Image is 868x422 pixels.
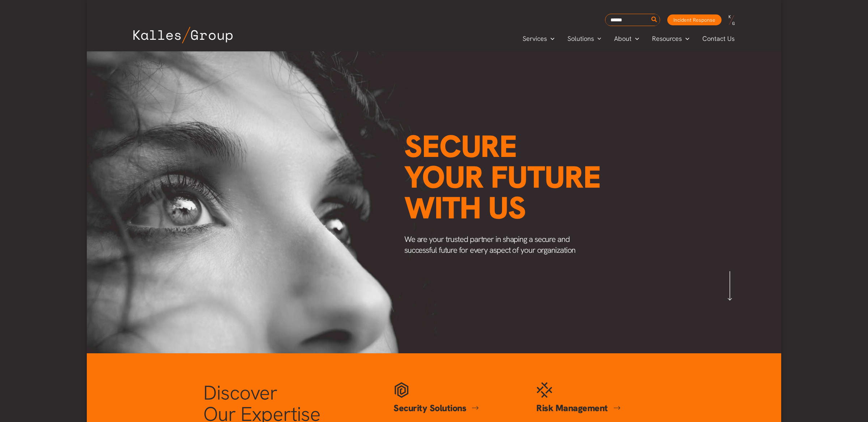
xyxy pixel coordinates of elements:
a: Contact Us [696,33,742,44]
a: Incident Response [667,14,722,25]
span: Menu Toggle [631,33,639,44]
a: ServicesMenu Toggle [516,33,561,44]
span: Services [523,33,547,44]
a: SolutionsMenu Toggle [561,33,608,44]
span: Resources [652,33,682,44]
nav: Primary Site Navigation [516,33,742,44]
button: Search [650,14,659,26]
a: ResourcesMenu Toggle [646,33,696,44]
a: AboutMenu Toggle [608,33,646,44]
span: Menu Toggle [682,33,689,44]
span: Secure your future with us [404,126,601,228]
span: Menu Toggle [594,33,601,44]
span: Contact Us [702,33,735,44]
a: Security Solutions [393,402,479,414]
span: Menu Toggle [547,33,554,44]
span: We are your trusted partner in shaping a secure and successful future for every aspect of your or... [404,234,576,255]
span: About [614,33,631,44]
a: Risk Management [536,402,621,414]
span: Solutions [567,33,594,44]
img: Kalles Group [133,27,233,43]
